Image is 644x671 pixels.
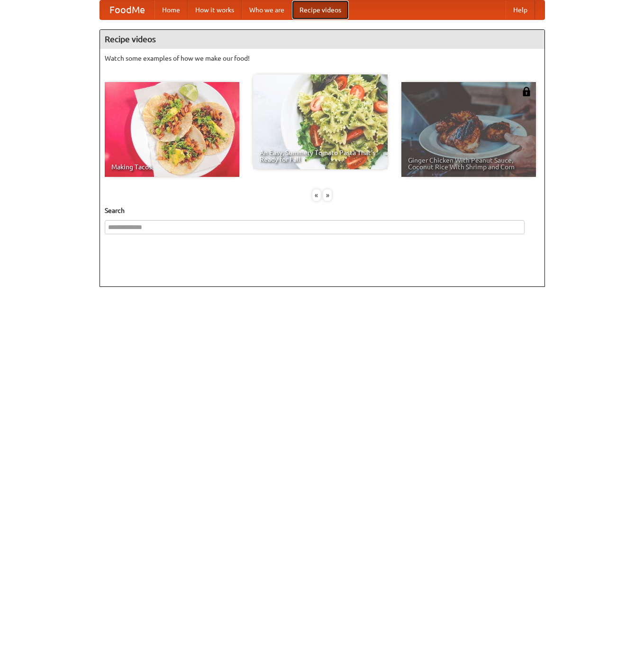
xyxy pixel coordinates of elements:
a: Making Tacos [105,82,239,177]
h4: Recipe videos [100,30,544,49]
a: How it works [188,0,242,19]
div: » [323,189,332,201]
p: Watch some examples of how we make our food! [105,54,540,63]
a: Home [154,0,188,19]
span: An Easy, Summery Tomato Pasta That's Ready for Fall [260,149,381,163]
a: FoodMe [100,0,154,19]
span: Making Tacos [111,164,233,170]
a: Recipe videos [292,0,349,19]
img: 483408.png [522,87,531,96]
h5: Search [105,206,540,215]
a: Who we are [242,0,292,19]
div: « [312,189,321,201]
a: Help [506,0,535,19]
a: An Easy, Summery Tomato Pasta That's Ready for Fall [253,74,388,169]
